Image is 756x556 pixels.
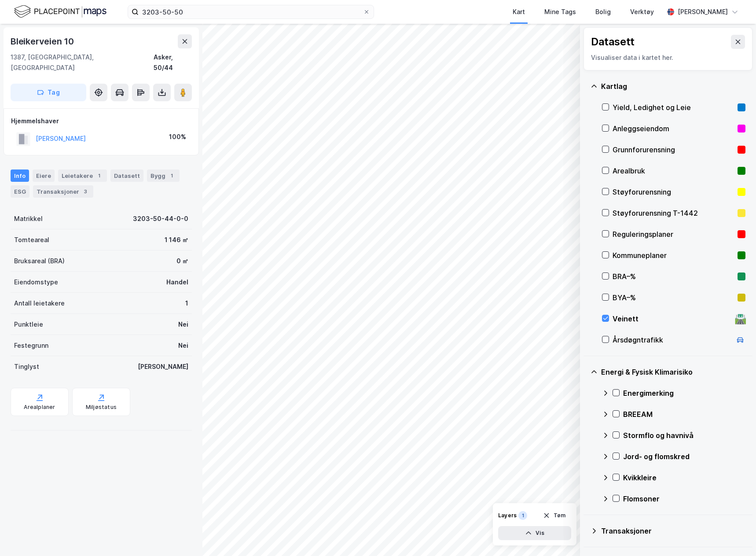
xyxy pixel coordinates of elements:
[591,52,745,63] div: Visualiser data i kartet her.
[623,409,745,420] div: BREEAM
[166,277,188,287] div: Handel
[14,235,49,245] div: Tomteareal
[14,214,43,224] div: Matrikkel
[14,256,65,266] div: Bruksareal (BRA)
[518,511,527,520] div: 1
[712,514,756,556] iframe: Chat Widget
[630,7,654,17] div: Verktøy
[81,187,90,196] div: 3
[601,526,745,536] div: Transaksjoner
[623,451,745,462] div: Jord- og flomskred
[185,298,188,309] div: 1
[176,256,188,266] div: 0 ㎡
[11,116,191,126] div: Hjemmelshaver
[33,185,93,198] div: Transaksjoner
[678,7,728,17] div: [PERSON_NAME]
[591,35,635,49] div: Datasett
[623,493,745,504] div: Flomsoner
[86,404,117,411] div: Miljøstatus
[601,367,745,377] div: Energi & Fysisk Klimarisiko
[133,214,188,224] div: 3203-50-44-0-0
[110,169,143,182] div: Datasett
[14,361,39,372] div: Tinglyst
[513,7,525,17] div: Kart
[138,361,188,372] div: [PERSON_NAME]
[14,340,48,351] div: Festegrunn
[613,144,734,155] div: Grunnforurensning
[11,52,154,73] div: 1387, [GEOGRAPHIC_DATA], [GEOGRAPHIC_DATA]
[498,526,571,540] button: Vis
[613,292,734,303] div: BYA–%
[613,166,734,176] div: Arealbruk
[24,404,55,411] div: Arealplaner
[613,313,731,324] div: Veinett
[95,171,103,180] div: 1
[33,169,55,182] div: Eiere
[544,7,576,17] div: Mine Tags
[58,169,107,182] div: Leietakere
[734,313,746,324] div: 🛣️
[595,7,611,17] div: Bolig
[11,185,29,198] div: ESG
[613,187,734,197] div: Støyforurensning
[623,430,745,441] div: Stormflo og havnivå
[613,335,731,345] div: Årsdøgntrafikk
[613,229,734,239] div: Reguleringsplaner
[613,208,734,218] div: Støyforurensning T-1442
[11,34,76,48] div: Bleikerveien 10
[537,508,571,523] button: Tøm
[712,514,756,556] div: Kontrollprogram for chat
[178,340,188,351] div: Nei
[178,319,188,330] div: Nei
[623,388,745,398] div: Energimerking
[14,319,43,330] div: Punktleie
[11,169,29,182] div: Info
[613,271,734,282] div: BRA–%
[613,102,734,113] div: Yield, Ledighet og Leie
[14,298,65,309] div: Antall leietakere
[11,84,86,101] button: Tag
[601,81,745,92] div: Kartlag
[498,512,517,519] div: Layers
[613,123,734,134] div: Anleggseiendom
[154,52,192,73] div: Asker, 50/44
[14,277,58,287] div: Eiendomstype
[169,132,186,142] div: 100%
[167,171,176,180] div: 1
[147,169,180,182] div: Bygg
[165,235,188,245] div: 1 146 ㎡
[623,472,745,483] div: Kvikkleire
[613,250,734,261] div: Kommuneplaner
[139,5,363,18] input: Søk på adresse, matrikkel, gårdeiere, leietakere eller personer
[14,4,106,19] img: logo.f888ab2527a4732fd821a326f86c7f29.svg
